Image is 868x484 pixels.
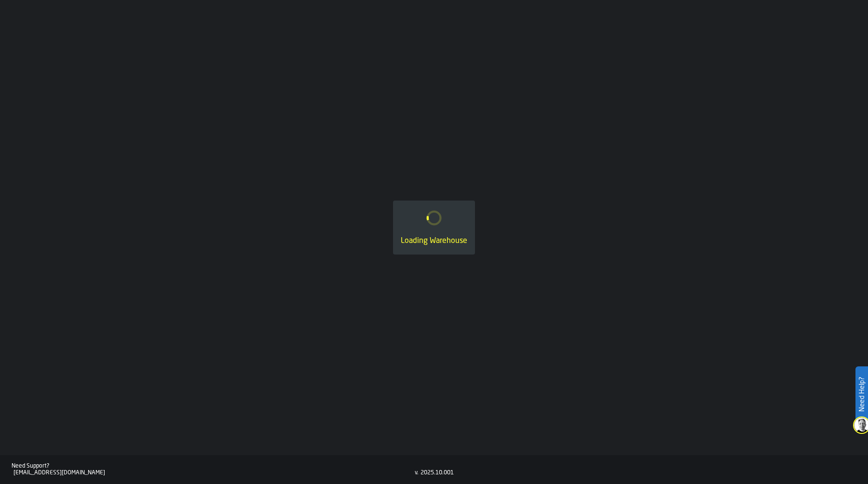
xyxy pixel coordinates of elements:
[12,463,415,476] a: Need Support?[EMAIL_ADDRESS][DOMAIN_NAME]
[420,470,454,476] div: 2025.10.001
[12,463,415,470] div: Need Support?
[14,470,415,476] div: [EMAIL_ADDRESS][DOMAIN_NAME]
[401,235,467,247] div: Loading Warehouse
[415,470,419,476] div: v.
